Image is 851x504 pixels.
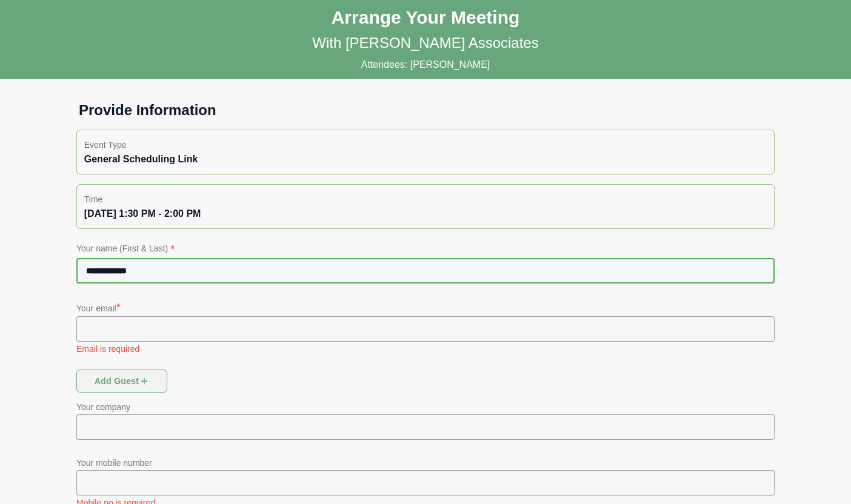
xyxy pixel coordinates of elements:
div: [DATE] 1:30 PM - 2:00 PM [84,207,767,221]
p: Attendees: [PERSON_NAME] [361,58,490,72]
p: Event Type [84,138,767,152]
p: Your mobile number [76,456,775,470]
button: Add guest [76,370,167,393]
p: Time [84,192,767,207]
p: With [PERSON_NAME] Associates [312,33,538,53]
p: Your name (First & Last) [76,241,775,258]
h1: Arrange Your Meeting [332,7,520,28]
p: Your company [76,400,775,414]
p: Your email [76,299,775,316]
h1: Provide Information [69,101,782,120]
div: General Scheduling Link [84,152,767,167]
p: Email is required [76,343,775,355]
span: Add guest [94,370,150,393]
